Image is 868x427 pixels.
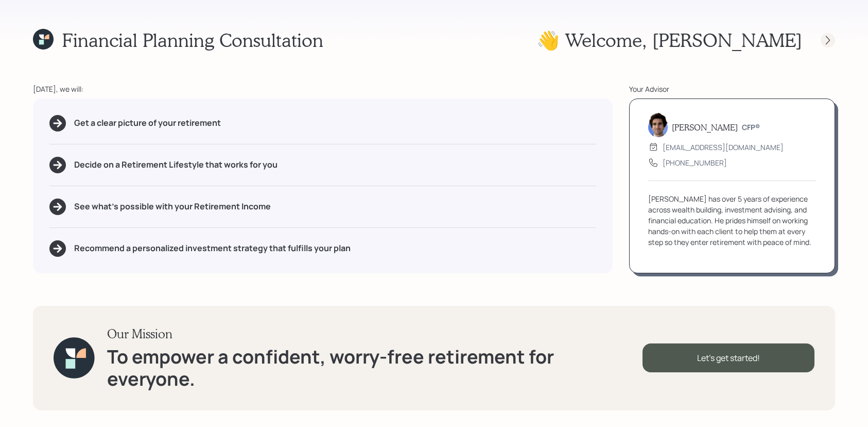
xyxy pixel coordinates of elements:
[742,123,760,132] h6: CFP®
[648,193,816,248] div: [PERSON_NAME] has over 5 years of experience across wealth building, investment advising, and fin...
[663,157,727,168] div: [PHONE_NUMBER]
[663,142,784,153] div: [EMAIL_ADDRESS][DOMAIN_NAME]
[643,343,814,372] div: Let's get started!
[648,112,668,137] img: harrison-schaefer-headshot-2.png
[62,29,323,51] h1: Financial Planning Consultation
[107,346,643,390] h1: To empower a confident, worry-free retirement for everyone.
[629,84,835,94] div: Your Advisor
[74,118,221,128] h5: Get a clear picture of your retirement
[107,326,643,341] h3: Our Mission
[74,202,271,211] h5: See what's possible with your Retirement Income
[74,160,277,170] h5: Decide on a Retirement Lifestyle that works for you
[33,84,613,94] div: [DATE], we will:
[536,29,802,51] h1: 👋 Welcome , [PERSON_NAME]
[74,243,351,253] h5: Recommend a personalized investment strategy that fulfills your plan
[672,122,738,132] h5: [PERSON_NAME]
